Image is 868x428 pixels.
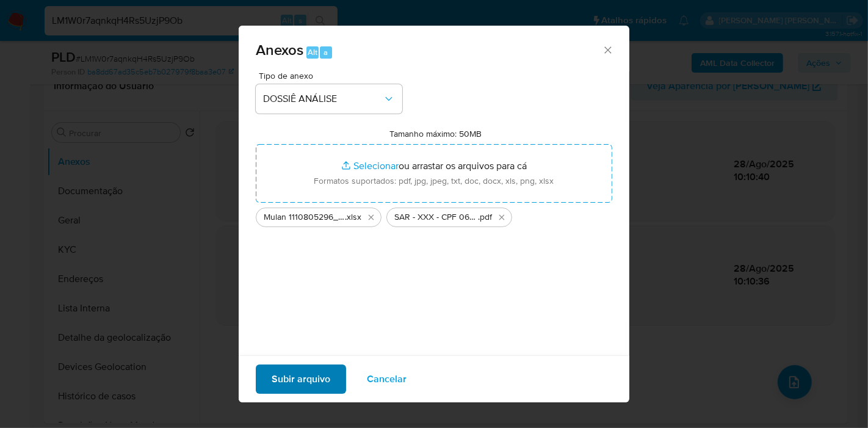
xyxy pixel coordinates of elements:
[364,210,378,225] button: Excluir Mulan 1110805296_2025_08_29_08_22_21.xlsx
[478,211,492,223] span: .pdf
[494,210,509,225] button: Excluir SAR - XXX - CPF 06218196119 - VICTOR GABRIEL TAVARES DE SOUZA.pdf
[345,211,361,223] span: .xlsx
[390,128,482,139] label: Tamanho máximo: 50MB
[324,46,328,58] span: a
[259,71,405,80] span: Tipo de anexo
[264,211,345,223] span: Mulan 1110805296_2025_08_29_08_22_21
[351,365,422,394] button: Cancelar
[256,84,402,114] button: DOSSIÊ ANÁLISE
[367,366,407,393] span: Cancelar
[256,39,303,60] span: Anexos
[256,203,612,227] ul: Arquivos selecionados
[394,211,478,223] span: SAR - XXX - CPF 06218196119 - [PERSON_NAME] [PERSON_NAME]
[256,365,346,394] button: Subir arquivo
[272,366,330,393] span: Subir arquivo
[263,93,383,105] span: DOSSIÊ ANÁLISE
[602,44,613,55] button: Fechar
[308,46,317,58] span: Alt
